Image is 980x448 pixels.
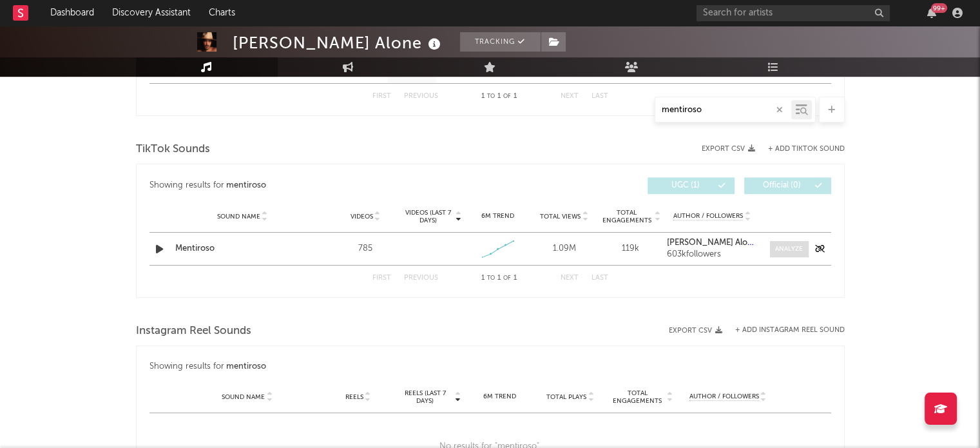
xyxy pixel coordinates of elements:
span: Official ( 0 ) [753,182,812,190]
span: TikTok Sounds [136,142,210,157]
span: Total Engagements [609,389,666,405]
button: Next [561,93,579,100]
strong: [PERSON_NAME] Alone [667,239,757,247]
button: Next [561,275,579,282]
div: 119k [600,242,660,255]
button: Last [591,275,608,282]
div: mentiroso [226,178,266,193]
button: Export CSV [702,145,755,153]
span: Author / Followers [689,393,759,401]
a: Mentiroso [175,242,310,255]
div: 6M Trend [468,211,528,221]
div: 1 1 1 [464,271,535,286]
span: to [487,93,495,99]
span: Author / Followers [673,212,743,220]
div: 1.09M [534,242,594,255]
span: Sound Name [217,213,260,220]
div: 785 [336,242,396,255]
button: Previous [404,93,438,100]
span: to [487,275,495,281]
div: [PERSON_NAME] Alone [233,32,444,54]
span: Total Plays [546,393,586,401]
div: Showing results for [149,177,490,194]
span: Instagram Reel Sounds [136,324,251,339]
input: Search by song name or URL [655,105,791,115]
button: Export CSV [669,327,722,335]
div: mentiroso [226,359,266,375]
span: Reels [345,393,363,401]
div: Showing results for [149,359,831,375]
span: UGC ( 1 ) [656,182,715,190]
button: UGC(1) [648,177,735,194]
span: Videos [351,213,373,220]
a: [PERSON_NAME] Alone [667,239,756,248]
span: Videos (last 7 days) [401,209,454,224]
div: 6M Trend [468,392,532,402]
span: Sound Name [222,393,265,401]
span: of [503,93,511,99]
button: Tracking [460,32,541,52]
button: First [372,275,391,282]
span: Total Views [540,213,581,220]
span: of [503,275,511,281]
div: 603k followers [667,250,756,259]
button: + Add Instagram Reel Sound [735,327,845,334]
button: Previous [404,275,438,282]
button: + Add TikTok Sound [768,146,845,153]
span: Reels (last 7 days) [397,389,454,405]
div: + Add Instagram Reel Sound [722,327,845,334]
button: + Add TikTok Sound [755,146,845,153]
div: 99 + [931,3,947,13]
button: First [372,93,391,100]
button: Last [591,93,608,100]
button: Official(0) [744,177,831,194]
div: 1 1 1 [464,89,535,104]
button: 99+ [927,8,936,18]
span: Total Engagements [600,209,653,224]
input: Search for artists [697,5,890,21]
